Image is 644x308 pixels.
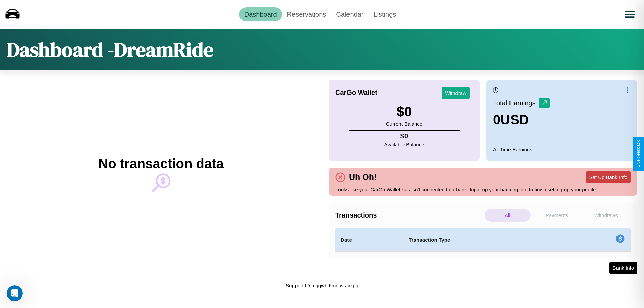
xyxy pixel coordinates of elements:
[386,119,422,128] p: Current Balance
[409,236,561,244] h4: Transaction Type
[620,5,639,24] button: Open menu
[286,281,358,290] p: Support ID: mgqwhf6mgtwtaiixpq
[282,7,331,21] a: Reservations
[442,87,470,99] button: Withdraw
[331,7,368,21] a: Calendar
[386,104,422,119] h3: $ 0
[368,7,401,21] a: Listings
[98,156,223,171] h2: No transaction data
[636,140,641,168] div: Give Feedback
[7,36,213,63] h1: Dashboard - DreamRide
[384,140,424,149] p: Available Balance
[493,97,539,109] p: Total Earnings
[485,209,531,222] p: All
[384,132,424,140] h4: $ 0
[609,262,637,274] button: Bank Info
[7,285,23,301] iframe: Intercom live chat
[335,185,631,194] p: Looks like your CarGo Wallet has isn't connected to a bank. Input up your banking info to finish ...
[493,112,550,127] h3: 0 USD
[493,145,631,154] p: All Time Earnings
[586,171,631,183] button: Set Up Bank Info
[583,209,629,222] p: Withdraws
[341,236,398,244] h4: Date
[239,7,282,21] a: Dashboard
[335,89,377,97] h4: CarGo Wallet
[345,172,380,182] h4: Uh Oh!
[335,228,631,252] table: simple table
[335,211,483,219] h4: Transactions
[534,209,580,222] p: Payments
